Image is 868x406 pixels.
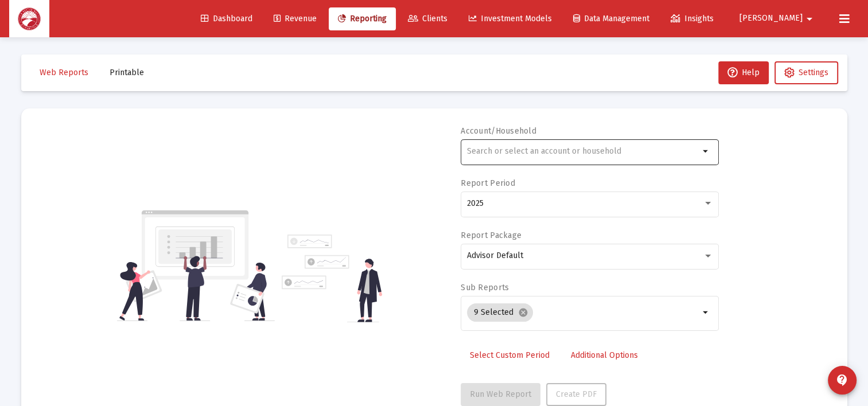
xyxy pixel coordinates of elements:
button: Create PDF [546,383,606,406]
mat-icon: arrow_drop_down [803,7,816,30]
span: Reporting [338,14,387,24]
label: Sub Reports [461,283,509,292]
span: Help [727,68,760,77]
img: reporting-alt [282,235,382,322]
a: Insights [661,7,723,30]
button: Help [718,61,769,84]
mat-icon: arrow_drop_down [699,145,713,158]
button: [PERSON_NAME] [726,7,830,30]
span: Data Management [573,14,649,24]
span: Revenue [274,14,317,24]
span: Advisor Default [467,251,523,260]
mat-icon: contact_support [835,373,849,387]
span: Select Custom Period [470,350,550,360]
label: Report Package [461,231,521,240]
mat-chip: 9 Selected [467,303,533,322]
button: Web Reports [30,61,98,84]
span: Run Web Report [470,389,531,399]
span: Create PDF [556,389,597,399]
a: Investment Models [460,7,561,30]
mat-chip-list: Selection [467,301,699,324]
a: Clients [399,7,457,30]
span: 2025 [467,198,484,208]
a: Reporting [329,7,396,30]
span: Printable [110,68,144,77]
button: Run Web Report [461,383,540,406]
a: Data Management [564,7,659,30]
span: Investment Models [469,14,552,24]
input: Search or select an account or household [467,147,699,156]
a: Dashboard [192,7,262,30]
mat-icon: cancel [518,307,528,318]
span: Dashboard [201,14,252,24]
mat-icon: arrow_drop_down [699,306,713,319]
span: [PERSON_NAME] [739,14,803,24]
span: Clients [408,14,447,24]
button: Settings [774,61,838,84]
span: Additional Options [571,350,638,360]
span: Settings [799,68,828,77]
a: Revenue [264,7,326,30]
span: Insights [671,14,714,24]
button: Printable [100,61,153,84]
img: reporting [117,209,275,322]
label: Report Period [461,178,515,188]
img: Dashboard [18,7,41,30]
label: Account/Household [461,126,536,136]
span: Web Reports [40,68,88,77]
